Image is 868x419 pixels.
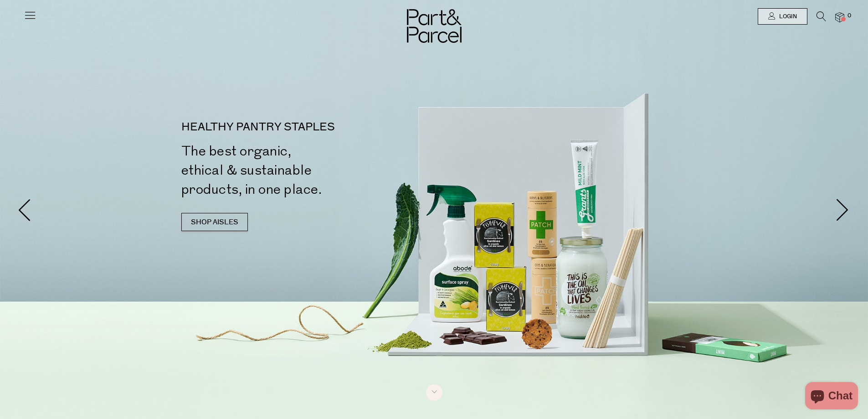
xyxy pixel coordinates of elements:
a: SHOP AISLES [181,213,248,231]
span: Login [777,13,797,21]
h2: The best organic, ethical & sustainable products, in one place. [181,142,438,199]
inbox-online-store-chat: Shopify online store chat [802,382,861,412]
a: Login [758,8,807,25]
p: HEALTHY PANTRY STAPLES [181,122,438,133]
a: 0 [835,12,844,22]
span: 0 [845,12,853,20]
img: Part&Parcel [407,9,462,43]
